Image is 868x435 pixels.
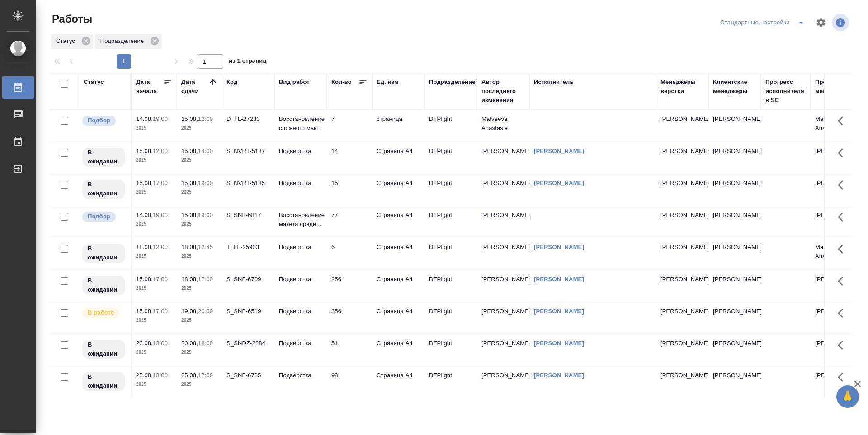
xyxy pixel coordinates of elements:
[100,37,147,46] p: Подразделение
[136,308,153,315] p: 15.08,
[226,179,270,188] div: S_NVRT-5135
[198,212,213,218] p: 19:00
[88,180,120,198] p: В ожидании
[377,78,399,87] div: Ед. изм
[181,212,198,218] p: 15.08,
[327,366,372,398] td: 98
[811,334,863,366] td: [PERSON_NAME]
[88,116,110,125] p: Подбор
[88,340,120,358] p: В ожидании
[832,366,854,388] button: Здесь прячутся важные кнопки
[832,110,854,132] button: Здесь прячутся важные кнопки
[425,238,477,270] td: DTPlight
[425,270,477,302] td: DTPlight
[181,276,198,282] p: 18.08,
[811,238,863,270] td: Matveeva Anastasia
[136,212,153,218] p: 14.08,
[153,276,168,282] p: 17:00
[95,34,162,49] div: Подразделение
[181,316,217,325] p: 2025
[534,340,584,347] a: [PERSON_NAME]
[279,307,322,316] p: Подверстка
[372,142,425,174] td: Страница А4
[372,238,425,270] td: Страница А4
[708,110,761,142] td: [PERSON_NAME]
[279,275,322,284] p: Подверстка
[181,148,198,154] p: 15.08,
[425,174,477,206] td: DTPlight
[810,12,832,33] span: Настроить таблицу
[181,78,208,96] div: Дата сдачи
[372,206,425,238] td: Страница А4
[660,147,704,156] p: [PERSON_NAME]
[198,244,213,250] p: 12:45
[811,110,863,142] td: Matveeva Anastasia
[660,339,704,348] p: [PERSON_NAME]
[136,252,172,261] p: 2025
[81,371,126,392] div: Исполнитель назначен, приступать к работе пока рано
[88,308,114,317] p: В работе
[832,174,854,196] button: Здесь прячутся важные кнопки
[88,148,120,166] p: В ожидании
[181,372,198,379] p: 25.08,
[181,156,217,165] p: 2025
[181,308,198,315] p: 19.08,
[811,270,863,302] td: [PERSON_NAME]
[56,37,78,46] p: Статус
[198,308,213,315] p: 20:00
[84,78,104,87] div: Статус
[372,334,425,366] td: Страница А4
[708,206,761,238] td: [PERSON_NAME]
[81,179,126,200] div: Исполнитель назначен, приступать к работе пока рано
[88,212,110,221] p: Подбор
[279,371,322,380] p: Подверстка
[226,371,270,380] div: S_SNF-6785
[327,302,372,334] td: 356
[660,243,704,252] p: [PERSON_NAME]
[708,238,761,270] td: [PERSON_NAME]
[88,244,120,262] p: В ожидании
[136,148,153,154] p: 15.08,
[136,220,172,229] p: 2025
[81,147,126,168] div: Исполнитель назначен, приступать к работе пока рано
[181,348,217,357] p: 2025
[534,244,584,250] a: [PERSON_NAME]
[198,340,213,347] p: 18:00
[136,348,172,357] p: 2025
[429,78,476,87] div: Подразделение
[660,307,704,316] p: [PERSON_NAME]
[477,174,529,206] td: [PERSON_NAME]
[181,380,217,389] p: 2025
[534,372,584,379] a: [PERSON_NAME]
[811,142,863,174] td: [PERSON_NAME]
[153,340,168,347] p: 13:00
[718,15,810,30] div: split button
[425,206,477,238] td: DTPlight
[425,142,477,174] td: DTPlight
[81,243,126,264] div: Исполнитель назначен, приступать к работе пока рано
[815,78,859,96] div: Проектные менеджеры
[279,211,322,229] p: Восстановление макета средн...
[81,115,126,127] div: Можно подбирать исполнителей
[279,179,322,188] p: Подверстка
[534,308,584,315] a: [PERSON_NAME]
[425,366,477,398] td: DTPlight
[832,270,854,292] button: Здесь прячутся важные кнопки
[198,116,213,122] p: 12:00
[181,244,198,250] p: 18.08,
[372,110,425,142] td: страница
[832,206,854,228] button: Здесь прячутся важные кнопки
[81,211,126,223] div: Можно подбирать исполнителей
[331,78,352,87] div: Кол-во
[832,238,854,260] button: Здесь прячутся важные кнопки
[425,302,477,334] td: DTPlight
[477,206,529,238] td: [PERSON_NAME]
[198,180,213,186] p: 19:00
[534,180,584,186] a: [PERSON_NAME]
[226,275,270,284] div: S_SNF-6709
[372,270,425,302] td: Страница А4
[708,334,761,366] td: [PERSON_NAME]
[181,116,198,122] p: 15.08,
[226,211,270,220] div: S_SNF-6817
[708,174,761,206] td: [PERSON_NAME]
